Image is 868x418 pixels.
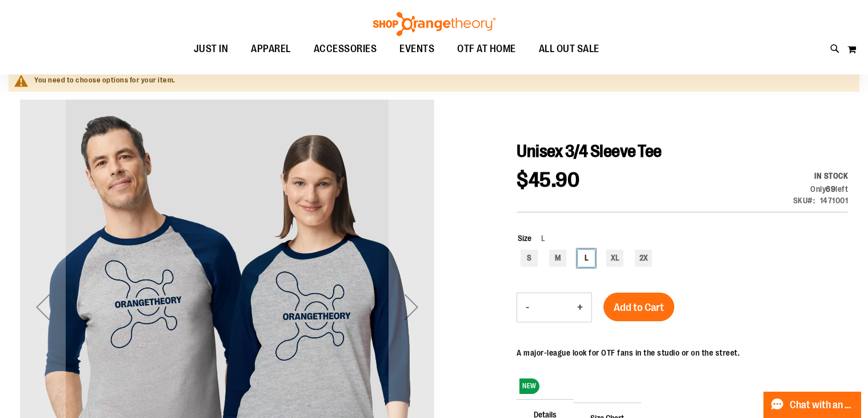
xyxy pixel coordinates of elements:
[614,301,664,314] span: Add to Cart
[569,293,591,322] button: Increase product quantity
[531,234,545,243] span: L
[314,36,377,62] span: ACCESSORIES
[251,36,291,62] span: APPAREL
[826,184,835,194] strong: 69
[539,36,599,62] span: ALL OUT SALE
[635,250,652,267] div: 2X
[34,75,851,86] div: You need to choose options for your item.
[194,36,229,62] span: JUST IN
[549,250,566,267] div: M
[538,294,569,321] input: Product quantity
[457,36,516,62] span: OTF AT HOME
[603,293,674,321] button: Add to Cart
[518,234,531,243] span: Size
[606,250,623,267] div: XL
[793,196,815,205] strong: SKU
[793,183,849,195] div: Qty
[517,168,579,192] span: $45.90
[578,250,595,267] div: L
[399,36,434,62] span: EVENTS
[521,250,538,267] div: S
[371,12,497,36] img: Shop Orangetheory
[763,392,862,418] button: Chat with an Expert
[517,293,538,322] button: Decrease product quantity
[793,170,849,182] div: Availability
[517,347,739,358] div: A major-league look for OTF fans in the studio or on the street.
[517,141,662,161] span: Unisex 3/4 Sleeve Tee
[519,378,539,394] span: NEW
[790,400,854,411] span: Chat with an Expert
[820,195,849,206] div: 1471001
